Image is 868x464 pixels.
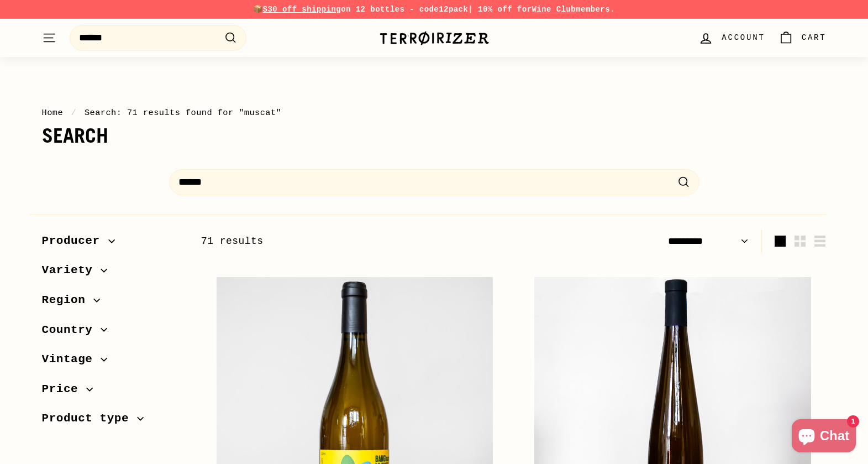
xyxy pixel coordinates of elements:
button: Country [42,318,183,348]
span: Product type [42,409,138,428]
span: Cart [802,32,827,44]
button: Price [42,377,183,407]
button: Region [42,288,183,318]
span: Price [42,380,87,399]
div: 71 results [201,233,514,249]
nav: breadcrumbs [42,106,827,119]
span: Region [42,291,94,310]
p: 📦 on 12 bottles - code | 10% off for members. [42,3,827,15]
a: Account [692,22,771,54]
span: Producer [42,232,108,251]
span: Country [42,321,101,340]
a: Cart [772,22,833,54]
a: Home [42,108,64,118]
button: Producer [42,229,183,259]
h1: Search [42,125,827,147]
button: Vintage [42,347,183,377]
button: Variety [42,258,183,288]
strong: 12pack [439,5,468,14]
span: Search: 71 results found for "muscat" [85,108,281,118]
inbox-online-store-chat: Shopify online store chat [788,419,859,455]
span: $30 off shipping [263,5,341,14]
a: Wine Club [532,5,576,14]
span: Vintage [42,350,101,369]
span: / [69,108,80,118]
span: Account [722,32,765,44]
button: Product type [42,406,183,436]
span: Variety [42,261,101,280]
